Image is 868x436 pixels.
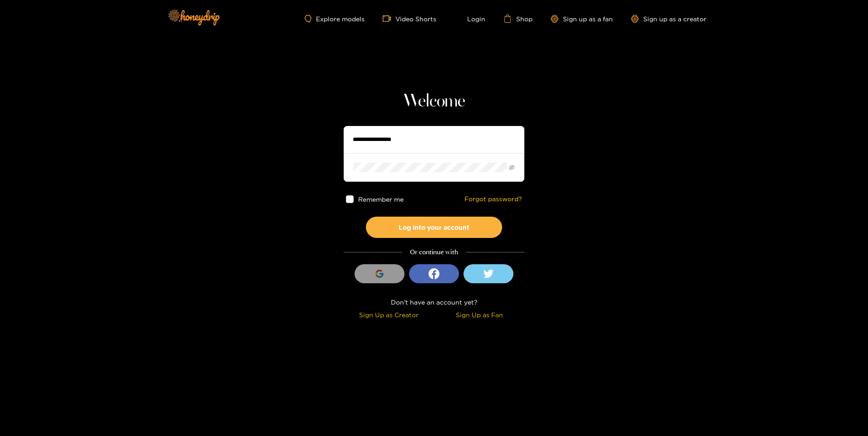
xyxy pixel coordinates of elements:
span: Remember me [358,196,404,203]
span: eye-invisible [509,165,515,170]
a: Shop [503,15,533,23]
a: Forgot password? [464,195,522,203]
button: Log into your account [366,217,502,238]
div: Sign Up as Creator [346,310,432,320]
a: Explore models [305,15,365,23]
a: Login [454,15,485,23]
div: Don't have an account yet? [344,297,524,307]
a: Sign up as a fan [551,15,613,23]
a: Sign up as a creator [631,15,706,23]
div: Or continue with [344,247,524,257]
h1: Welcome [344,91,524,112]
div: Sign Up as Fan [436,310,522,320]
a: Video Shorts [383,15,436,23]
span: video-camera [383,15,395,23]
